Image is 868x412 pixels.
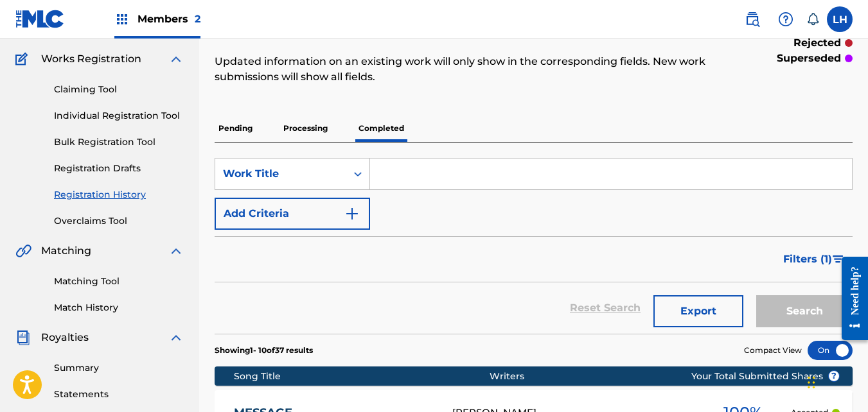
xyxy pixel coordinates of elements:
button: Export [653,295,743,327]
form: Search Form [215,158,853,334]
p: Completed [355,115,408,142]
a: Bulk Registration Tool [54,135,184,149]
div: Song Title [234,370,490,383]
img: Matching [15,243,31,259]
a: Registration Drafts [54,162,184,175]
span: Members [137,12,200,26]
img: expand [168,330,184,345]
p: Showing 1 - 10 of 37 results [215,345,313,356]
div: User Menu [827,6,853,32]
p: Pending [215,115,256,142]
button: Filters (1) [775,243,853,275]
span: Your Total Submitted Shares [691,370,840,383]
a: Overclaims Tool [54,214,184,228]
a: Statements [54,388,184,401]
span: Matching [41,243,91,259]
p: Processing [279,115,332,142]
div: Drag [808,363,815,402]
a: Match History [54,301,184,314]
a: Registration History [54,188,184,202]
iframe: Chat Widget [804,350,868,412]
img: MLC Logo [15,10,65,28]
img: Royalties [15,330,31,345]
a: Summary [54,361,184,375]
img: search [745,12,760,27]
span: Royalties [41,330,89,345]
img: 9d2ae6d4665cec9f34b9.svg [344,206,360,221]
span: Filters ( 1 ) [783,252,832,267]
img: expand [168,51,184,67]
p: rejected [793,35,841,51]
img: expand [168,243,184,259]
p: Updated information on an existing work will only show in the corresponding fields. New work subm... [215,54,706,85]
img: help [778,12,793,27]
a: Individual Registration Tool [54,109,184,123]
p: superseded [777,51,841,66]
span: 2 [195,13,200,25]
div: Work Title [223,166,339,182]
span: Compact View [744,345,802,356]
button: Add Criteria [215,198,370,230]
div: Writers [490,370,732,383]
a: Public Search [740,6,765,32]
a: Claiming Tool [54,83,184,96]
div: Notifications [806,13,819,26]
div: Help [773,6,799,32]
iframe: Resource Center [832,246,868,350]
a: Matching Tool [54,275,184,288]
img: Works Registration [15,51,32,67]
img: Top Rightsholders [114,12,130,27]
span: Works Registration [41,51,141,67]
